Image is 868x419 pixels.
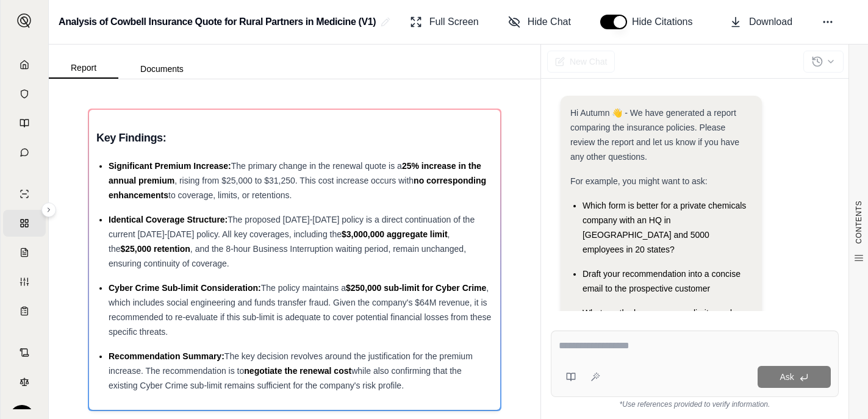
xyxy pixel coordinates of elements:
span: while also confirming that the existing Cyber Crime sub-limit remains sufficient for the company'... [109,366,462,390]
div: *Use references provided to verify information. [551,397,839,409]
span: The policy maintains a [261,283,346,293]
a: Legal Search Engine [3,368,46,395]
span: Hide Chat [528,15,571,29]
img: Expand sidebar [17,13,32,28]
span: , and the 8-hour Business Interruption waiting period, remain unchanged, ensuring continuity of c... [109,244,466,268]
span: Download [749,15,792,29]
span: Ask [780,372,794,382]
span: $250,000 sub-limit for Cyber Crime [346,283,486,293]
span: Which form is better for a private chemicals company with an HQ in [GEOGRAPHIC_DATA] and 5000 emp... [583,201,746,254]
a: Contract Analysis [3,339,46,366]
span: The primary change in the renewal quote is a [231,161,402,171]
a: Claim Coverage [3,239,46,266]
a: Coverage Table [3,298,46,324]
span: Full Screen [429,15,479,29]
button: Report [49,58,118,79]
span: $25,000 retention [120,244,190,254]
span: Significant Premium Increase: [109,161,231,171]
span: Cyber Crime Sub-limit Consideration: [109,283,261,293]
a: Documents Vault [3,81,46,107]
button: Expand sidebar [41,202,56,217]
span: The proposed [DATE]-[DATE] policy is a direct continuation of the current [DATE]-[DATE] policy. A... [109,215,475,239]
span: What are the key coverages, limits, and deductibles proposed in this Cowbell Insurance Quote? [583,308,732,347]
a: Chat [3,139,46,166]
button: Ask [758,366,831,388]
span: Hi Autumn 👋 - We have generated a report comparing the insurance policies. Please review the repo... [570,108,739,162]
span: Hide Citations [632,15,700,29]
span: CONTENTS [854,201,864,244]
span: 25% increase in the annual premium [109,161,481,185]
span: The key decision revolves around the justification for the premium increase. The recommendation i... [109,351,473,376]
a: Home [3,51,46,78]
a: Policy Comparisons [3,210,46,237]
span: , rising from $25,000 to $31,250. This cost increase occurs with [174,176,414,185]
span: Recommendation Summary: [109,351,224,361]
span: Identical Coverage Structure: [109,215,228,224]
span: to coverage, limits, or retentions. [168,190,292,200]
button: Full Screen [405,10,484,34]
button: Expand sidebar [12,9,37,33]
button: Documents [118,59,206,79]
a: Custom Report [3,268,46,295]
button: Hide Chat [503,10,576,34]
span: Draft your recommendation into a concise email to the prospective customer [583,269,741,293]
span: negotiate the renewal cost [244,366,351,376]
h2: Analysis of Cowbell Insurance Quote for Rural Partners in Medicine (V1) [59,11,376,33]
button: Download [725,10,797,34]
a: Prompt Library [3,110,46,137]
span: $3,000,000 aggregate limit [342,229,448,239]
a: Single Policy [3,181,46,207]
span: For example, you might want to ask: [570,176,708,186]
h3: Key Findings: [96,127,493,149]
